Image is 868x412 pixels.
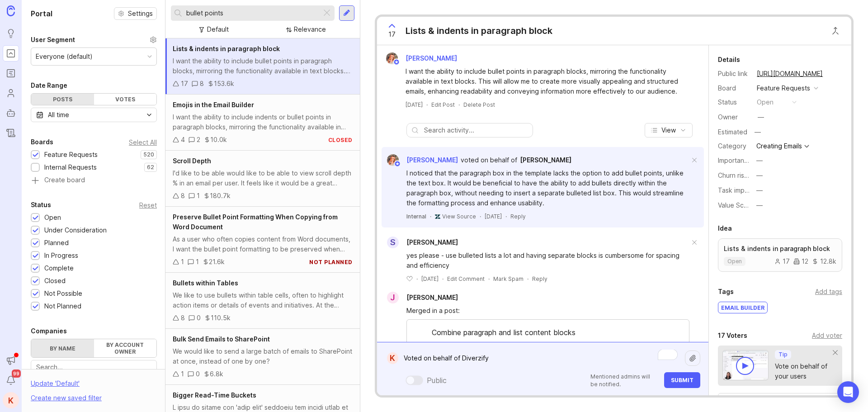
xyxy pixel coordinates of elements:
span: Lists & indents in paragraph block [173,45,280,52]
div: — [756,170,763,180]
div: · [505,213,507,220]
a: [DATE] [406,101,423,109]
span: [PERSON_NAME] [406,54,457,62]
div: S [387,237,399,248]
a: Portal [3,45,19,62]
div: Posts [31,94,94,105]
button: Notifications [3,372,19,388]
div: All time [48,110,69,120]
div: 1 [181,369,184,379]
a: Bronwen W[PERSON_NAME] [382,154,458,166]
div: not planned [309,258,353,266]
span: [PERSON_NAME] [520,156,571,164]
div: · [426,101,428,109]
div: · [416,275,418,283]
img: member badge [393,59,400,66]
div: 17 [774,258,790,265]
div: I want the ability to include indents or bullet points in paragraph blocks, mirroring the functio... [173,112,353,132]
a: Settings [114,7,157,20]
p: 520 [143,151,154,158]
div: Boards [31,137,53,147]
a: Lists & indents in paragraph blockopen171212.8k [718,238,842,272]
img: Canny Home [7,5,15,16]
div: 1 [181,257,184,267]
label: Task impact [718,186,754,194]
span: [PERSON_NAME] [406,294,458,301]
span: 99 [12,369,21,378]
div: 21.6k [209,257,225,267]
p: open [727,258,742,265]
a: Scroll DepthI'd like to be able would like to be able to view scroll depth % in an email per user... [165,151,360,207]
div: Reply [532,275,547,283]
span: View Source [442,213,476,220]
div: Public [427,375,447,386]
label: By account owner [94,339,157,357]
div: Relevance [294,24,326,34]
a: Bronwen W[PERSON_NAME] [381,52,464,64]
span: View [661,126,676,135]
a: View Source [442,213,476,220]
div: Public link [718,69,750,79]
div: Date Range [31,80,67,91]
div: 4 [181,135,185,145]
div: As a user who often copies content from Word documents, I want the bullet point formatting to be ... [173,234,353,254]
div: · [430,213,431,220]
button: Submit [664,372,700,388]
div: Add voter [812,331,842,341]
div: 0 [196,369,200,379]
div: Select All [129,140,157,145]
div: 1 [197,191,200,201]
div: Details [718,54,740,65]
div: Feature Requests [757,83,810,93]
span: 17 [388,29,396,39]
input: Search... [186,8,318,18]
div: K [3,392,19,408]
div: In Progress [44,251,78,260]
div: J [387,292,399,303]
a: [PERSON_NAME] [520,155,571,165]
a: Autopilot [3,105,19,121]
div: Add tags [815,287,842,297]
div: · [458,101,460,109]
div: Everyone (default) [36,52,93,62]
div: Delete Post [463,101,495,109]
div: 12 [793,258,808,265]
div: Internal Requests [44,162,97,172]
a: Bullets within TablesWe like to use bullets within table cells, often to highlight action items o... [165,273,360,329]
div: closed [328,136,353,144]
label: Importance [718,156,752,164]
input: Search... [36,362,151,372]
p: Tip [778,351,788,358]
span: Scroll Depth [173,157,211,165]
span: Bulk Send Emails to SharePoint [173,335,270,343]
div: Open [44,213,61,223]
div: Category [718,141,750,151]
div: Create new saved filter [31,393,102,403]
div: 17 Voters [718,330,747,341]
img: Bronwen W [384,154,402,166]
time: [DATE] [406,101,423,108]
div: User Segment [31,34,75,45]
div: Status [31,199,51,210]
span: Settings [128,9,153,18]
a: Ideas [3,25,19,42]
div: 6.8k [210,369,223,379]
div: Companies [31,326,67,336]
div: We like to use bullets within table cells, often to highlight action items or details of events a... [173,290,353,310]
label: Value Scale [718,201,753,209]
div: Combine paragraph and list content blocks [407,327,689,342]
button: Mark Spam [493,275,524,283]
div: Vote on behalf of your users [775,361,833,381]
p: Lists & indents in paragraph block [724,244,836,253]
div: — [756,200,763,210]
div: Default [207,24,229,34]
a: Roadmaps [3,65,19,81]
div: 8 [200,79,204,89]
div: Edit Post [431,101,455,109]
div: Status [718,97,750,107]
h1: Portal [31,8,52,19]
div: 180.7k [210,191,231,201]
div: — [758,112,764,122]
span: Bullets within Tables [173,279,238,287]
div: Open Intercom Messenger [837,381,859,403]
